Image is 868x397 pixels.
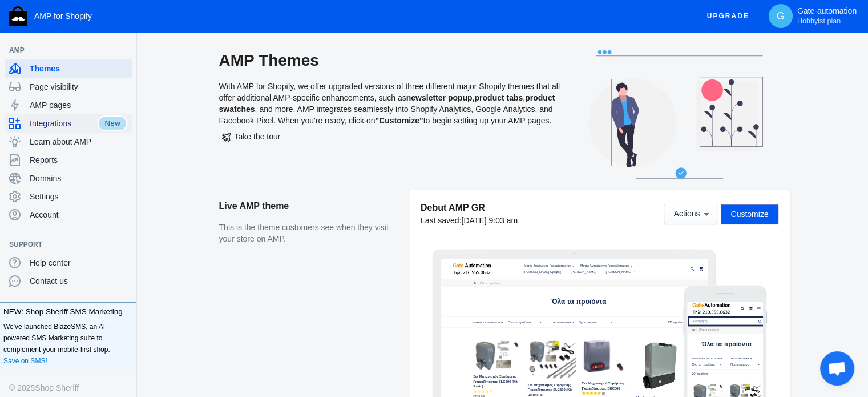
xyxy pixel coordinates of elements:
[33,79,92,91] span: Όλα τα προϊόντα
[406,93,473,102] b: newsletter popup
[106,68,108,80] span: ›
[30,118,98,129] span: Integrations
[461,216,518,225] span: [DATE] 9:03 am
[9,45,116,56] span: AMP
[721,204,778,224] button: Customize
[34,11,92,21] span: AMP for Shopify
[9,382,127,394] div: © 2025
[5,78,132,96] a: Page visibility
[219,50,562,71] h2: AMP Themes
[30,209,127,220] span: Account
[13,3,136,41] a: image
[13,208,60,218] span: 104 προϊόντα
[9,239,116,250] span: Support
[380,35,455,45] span: [PERSON_NAME]
[242,18,380,28] span: Μοτέρ Συρόμενης Γκαραζόπορτας
[30,81,127,93] span: Page visibility
[5,169,132,187] a: Domains
[26,79,29,91] span: ›
[326,183,389,194] label: Ταξινόμηση κατά
[31,13,155,50] a: image
[93,183,182,194] label: Εφαρμογή φίλτρου κατά
[30,257,127,268] span: Help center
[35,382,79,394] a: Shop Sheriff
[5,96,132,114] a: AMP pages
[707,6,749,26] span: Upgrade
[5,206,132,224] a: Account
[5,187,132,206] a: Settings
[775,10,786,22] span: G
[116,48,134,53] button: Add a sales channel
[474,93,523,102] b: product tabs
[116,242,134,247] button: Add a sales channel
[5,59,132,78] a: Themes
[30,191,127,202] span: Settings
[30,63,127,74] span: Themes
[113,68,172,80] span: Όλα τα προϊόντα
[30,99,127,111] span: AMP pages
[664,183,714,193] span: 235 προϊόντα
[219,190,398,222] h2: Live AMP theme
[94,70,102,78] a: Home
[219,222,398,244] p: This is the theme customers see when they visit your store on AMP.
[14,82,21,89] a: Home
[820,351,854,386] div: Open chat
[797,17,841,26] span: Hobbyist plan
[5,49,224,70] input: Αναζήτηση
[236,14,395,31] button: Μοτέρ Συρόμενης Γκαραζόπορτας
[219,50,562,190] div: With AMP for Shopify, we offer upgraded versions of three different major Shopify themes that all...
[13,3,127,41] img: image
[98,115,127,131] span: New
[374,31,470,49] button: [PERSON_NAME]
[375,116,423,125] b: "Customize"
[673,210,700,219] span: Actions
[797,6,857,26] p: Gate-automation
[31,13,146,50] img: image
[5,151,132,169] a: Reports
[235,31,366,49] button: [PERSON_NAME] Οροφής
[730,210,768,219] span: Customize
[41,117,188,137] span: Όλα τα προϊόντα
[5,133,132,151] a: Learn about AMP
[408,18,552,28] span: Μοτέρ Ανοιγόμενης Γκαραζόπορτας
[698,6,758,27] button: Upgrade
[5,272,132,290] a: Contact us
[664,204,717,224] button: Actions
[13,163,103,174] label: Εφαρμογή φίλτρου κατά
[483,35,558,45] span: [PERSON_NAME]
[421,202,518,214] h5: Debut AMP GR
[197,11,221,34] button: Μενού
[5,114,132,133] a: IntegrationsNew
[30,154,127,166] span: Reports
[222,132,281,141] span: Take the tour
[402,14,567,31] button: Μοτέρ Ανοιγόμενης Γκαραζόπορτας
[421,215,518,226] div: Last saved:
[477,31,573,49] button: [PERSON_NAME]
[30,136,127,147] span: Learn about AMP
[219,126,284,147] button: Take the tour
[30,275,127,287] span: Contact us
[324,117,485,139] span: Όλα τα προϊόντα
[9,6,27,26] img: Shop Sheriff Logo
[241,35,351,45] span: [PERSON_NAME] Οροφής
[30,173,127,184] span: Domains
[3,355,47,367] a: Save on SMS!
[126,163,217,174] label: Ταξινόμηση κατά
